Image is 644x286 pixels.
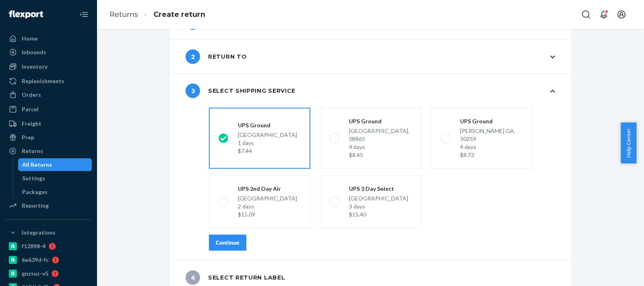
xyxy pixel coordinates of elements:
[18,158,92,171] a: All Returns
[103,3,212,27] ol: breadcrumbs
[5,131,92,144] a: Prep
[5,267,92,280] a: gnzsuz-v5
[460,117,523,125] div: UPS Ground
[186,49,200,64] span: 2
[18,172,92,185] a: Settings
[596,6,612,22] button: Open notifications
[460,151,523,159] div: $8.73
[349,202,408,210] div: 3 days
[349,210,408,219] div: $15.40
[22,120,41,128] div: Freight
[5,253,92,266] a: 6e639d-fc
[238,210,297,219] div: $15.09
[5,117,92,130] a: Freight
[186,49,247,64] div: Return to
[22,48,46,56] div: Inbounds
[238,185,297,193] div: UPS 2nd Day Air
[5,60,92,73] a: Inventory
[9,10,43,18] img: Flexport logo
[238,139,297,147] div: 1 days
[238,131,297,155] div: [GEOGRAPHIC_DATA]
[22,105,39,113] div: Parcel
[22,202,49,210] div: Reporting
[76,6,92,22] button: Close Navigation
[22,147,43,155] div: Returns
[22,63,47,71] div: Inventory
[238,202,297,210] div: 2 days
[22,270,48,278] div: gnzsuz-v5
[186,270,200,285] span: 4
[5,145,92,157] a: Returns
[349,117,412,125] div: UPS Ground
[186,84,295,98] div: Select shipping service
[18,186,92,198] a: Packages
[22,161,52,169] div: All Returns
[349,127,412,159] div: [GEOGRAPHIC_DATA], 08865
[460,143,523,151] div: 4 days
[216,239,239,247] div: Continue
[186,270,285,285] div: Select return label
[460,127,523,159] div: [PERSON_NAME] GA, 30259
[22,174,45,182] div: Settings
[621,123,636,163] button: Help Center
[22,242,45,250] div: f12898-4
[5,240,92,253] a: f12898-4
[5,46,92,59] a: Inbounds
[186,84,200,98] span: 3
[153,10,205,19] a: Create return
[22,91,41,99] div: Orders
[238,147,297,155] div: $7.44
[22,35,38,43] div: Home
[22,133,34,141] div: Prep
[22,188,47,196] div: Packages
[5,226,92,239] button: Integrations
[238,121,297,129] div: UPS Ground
[22,229,56,237] div: Integrations
[22,77,64,85] div: Replenishments
[5,75,92,88] a: Replenishments
[349,194,408,219] div: [GEOGRAPHIC_DATA]
[109,10,138,19] a: Returns
[5,32,92,45] a: Home
[209,235,246,251] button: Continue
[349,143,412,151] div: 4 days
[349,151,412,159] div: $8.45
[349,185,408,193] div: UPS 3 Day Select
[578,6,594,22] button: Open Search Box
[5,88,92,101] a: Orders
[5,199,92,212] a: Reporting
[5,103,92,116] a: Parcel
[613,6,630,22] button: Open account menu
[22,256,49,264] div: 6e639d-fc
[238,194,297,219] div: [GEOGRAPHIC_DATA]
